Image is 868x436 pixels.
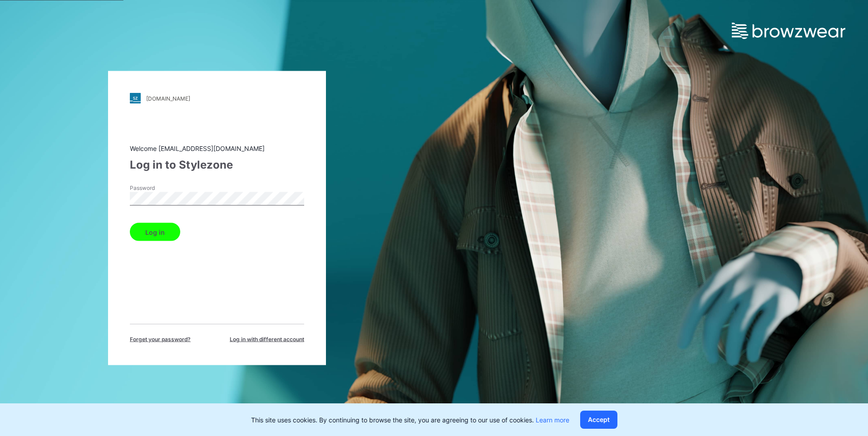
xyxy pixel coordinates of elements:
button: Log in [130,223,180,241]
div: Welcome [EMAIL_ADDRESS][DOMAIN_NAME] [130,144,304,153]
span: Log in with different account [230,335,304,344]
div: [DOMAIN_NAME] [146,95,190,102]
span: Forget your password? [130,335,191,344]
img: stylezone-logo.562084cfcfab977791bfbf7441f1a819.svg [130,93,141,104]
label: Password [130,184,193,192]
img: browzwear-logo.e42bd6dac1945053ebaf764b6aa21510.svg [732,23,845,39]
button: Accept [580,411,617,429]
div: Log in to Stylezone [130,157,304,173]
p: This site uses cookies. By continuing to browse the site, you are agreeing to our use of cookies. [251,415,569,425]
a: Learn more [536,416,569,424]
a: [DOMAIN_NAME] [130,93,304,104]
